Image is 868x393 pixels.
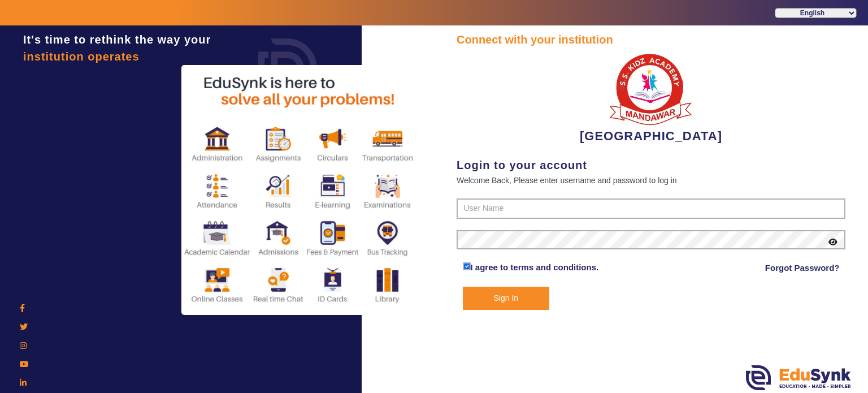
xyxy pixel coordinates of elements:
[457,174,845,187] div: Welcome Back, Please enter username and password to log in
[765,261,840,275] a: Forgot Password?
[457,198,845,219] input: User Name
[181,65,419,315] img: login2.png
[471,262,599,272] a: I agree to terms and conditions.
[23,50,140,63] span: institution operates
[457,157,845,174] div: Login to your account
[457,48,845,145] div: [GEOGRAPHIC_DATA]
[609,48,693,127] img: b9104f0a-387a-4379-b368-ffa933cda262
[245,25,330,110] img: login.png
[457,31,845,48] div: Connect with your institution
[463,287,550,310] button: Sign In
[23,33,211,46] span: It's time to rethink the way your
[746,365,851,390] img: edusynk.png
